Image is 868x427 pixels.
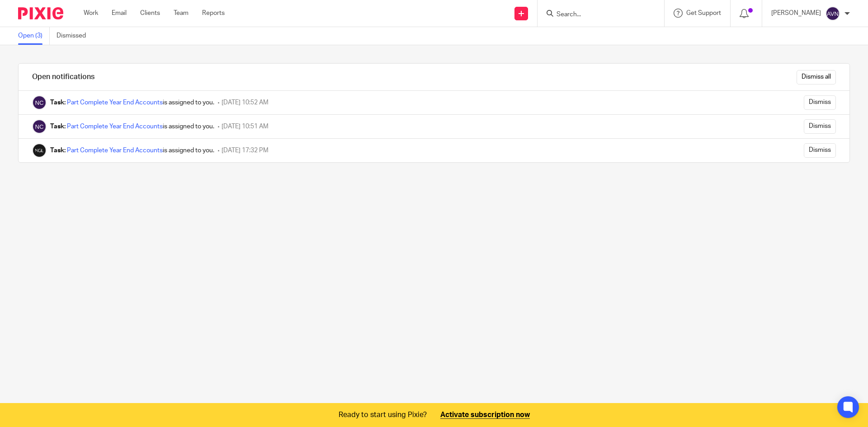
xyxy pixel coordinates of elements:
[50,122,214,131] div: is assigned to you.
[57,27,93,45] a: Dismissed
[804,119,836,134] input: Dismiss
[67,147,163,154] a: Part Complete Year End Accounts
[18,7,63,19] img: Pixie
[826,6,840,21] img: svg%3E
[222,99,269,106] span: [DATE] 10:52 AM
[50,98,214,107] div: is assigned to you.
[222,147,269,154] span: [DATE] 17:32 PM
[140,9,160,18] a: Clients
[32,95,47,110] img: Natasha Cassidy
[32,72,94,82] h1: Open notifications
[797,70,836,84] input: Dismiss all
[67,123,163,130] a: Part Complete Year End Accounts
[50,123,66,130] b: Task:
[32,119,47,134] img: Natasha Cassidy
[84,9,98,18] a: Work
[50,146,214,155] div: is assigned to you.
[804,143,836,158] input: Dismiss
[18,27,50,45] a: Open (3)
[67,99,163,106] a: Part Complete Year End Accounts
[50,99,66,106] b: Task:
[50,147,66,154] b: Task:
[771,9,821,18] p: [PERSON_NAME]
[112,9,127,18] a: Email
[686,10,721,16] span: Get Support
[222,123,269,130] span: [DATE] 10:51 AM
[202,9,225,18] a: Reports
[32,143,47,158] img: NGL Accounting Ltd
[556,11,637,19] input: Search
[804,95,836,110] input: Dismiss
[174,9,189,18] a: Team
